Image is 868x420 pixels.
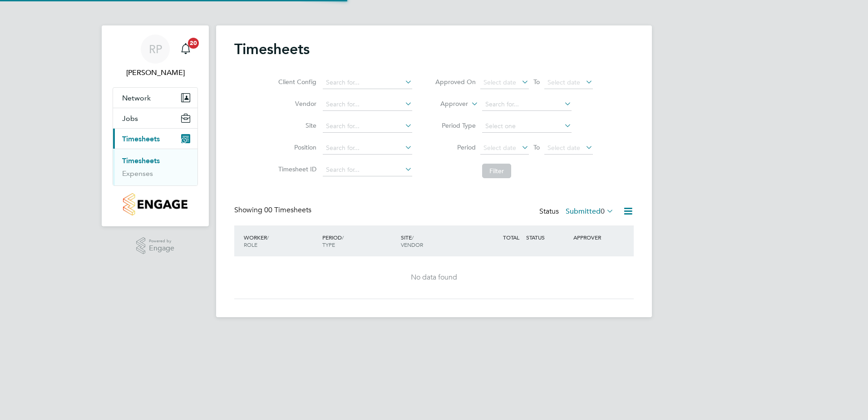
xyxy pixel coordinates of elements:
span: Powered by [149,237,174,245]
span: Select date [547,144,580,152]
a: Go to home page [113,193,198,215]
label: Vendor [276,100,316,108]
input: Search for... [323,164,412,176]
span: VENDOR [401,241,423,248]
nav: Main navigation [102,25,209,226]
input: Search for... [323,142,412,155]
a: 20 [177,35,195,64]
img: countryside-properties-logo-retina.png [123,193,187,215]
input: Select one [482,120,572,133]
a: RP[PERSON_NAME] [113,35,198,78]
div: No data found [243,273,625,282]
span: 00 Timesheets [264,205,311,215]
span: Select date [483,78,516,86]
span: ROLE [244,241,257,248]
label: Client Config [276,78,316,86]
span: Jobs [122,114,138,123]
span: / [412,234,414,241]
div: APPROVER [571,229,618,245]
span: Timesheets [122,135,160,143]
span: Engage [149,245,174,252]
input: Search for... [323,120,412,133]
a: Powered byEngage [136,237,175,255]
label: Timesheet ID [276,165,316,173]
input: Search for... [482,98,572,111]
label: Approver [427,100,468,109]
div: Showing [234,205,313,215]
label: Site [276,121,316,130]
span: RP [149,43,162,55]
span: / [267,234,269,241]
div: PERIOD [320,229,399,253]
label: Position [276,143,316,151]
label: Period Type [435,121,476,130]
span: To [531,141,542,153]
span: 0 [601,207,605,216]
button: Timesheets [113,129,197,149]
span: To [531,76,542,88]
span: / [342,234,344,241]
span: TYPE [322,241,335,248]
div: WORKER [242,229,320,253]
button: Filter [482,164,511,178]
div: STATUS [524,229,571,245]
h2: Timesheets [234,40,310,58]
span: TOTAL [503,234,519,241]
label: Submitted [566,207,614,216]
input: Search for... [323,98,412,111]
div: SITE [399,229,477,253]
a: Expenses [122,169,153,178]
span: 20 [188,38,199,49]
div: Timesheets [113,149,197,185]
button: Network [113,88,197,108]
div: Status [539,205,616,218]
span: Network [122,94,151,102]
span: Robert Phelps [113,67,198,78]
label: Period [435,143,476,151]
a: Timesheets [122,156,160,165]
input: Search for... [323,76,412,89]
button: Jobs [113,108,197,128]
span: Select date [483,144,516,152]
span: Select date [547,78,580,86]
label: Approved On [435,78,476,86]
